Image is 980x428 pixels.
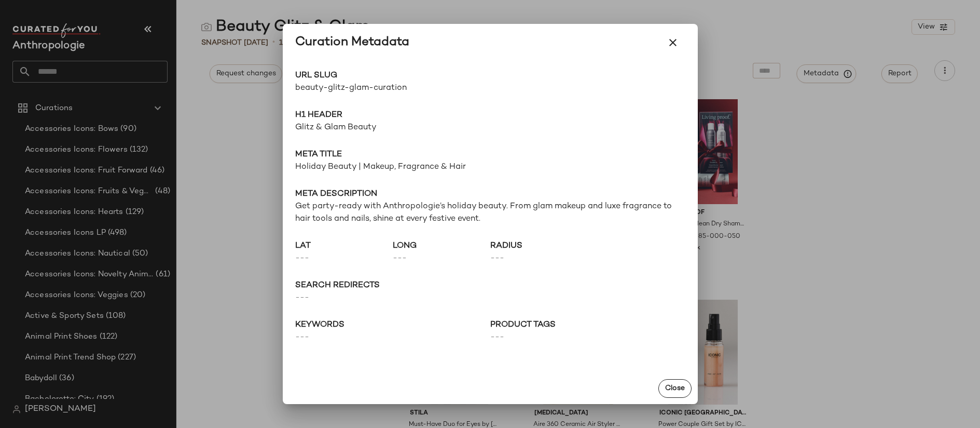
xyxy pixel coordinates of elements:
span: Meta title [295,149,685,161]
span: Holiday Beauty | Makeup, Fragrance & Hair [295,161,685,173]
span: --- [393,252,490,265]
span: keywords [295,319,490,331]
span: beauty-glitz-glam-curation [295,82,490,95]
span: H1 Header [295,109,685,122]
span: --- [490,331,685,344]
span: lat [295,240,393,252]
span: --- [295,331,490,344]
span: long [393,240,490,252]
span: Close [665,384,685,393]
span: search redirects [295,279,685,292]
span: --- [295,252,393,265]
span: radius [490,240,588,252]
div: Curation Metadata [295,34,409,51]
span: --- [295,292,685,304]
span: Product Tags [490,319,685,331]
span: --- [490,252,588,265]
span: Meta description [295,188,685,200]
button: Close [658,379,692,398]
span: Glitz & Glam Beauty [295,122,685,134]
span: URL Slug [295,70,490,82]
span: Get party-ready with Anthropologie’s holiday beauty. From glam makeup and luxe fragrance to hair ... [295,200,685,225]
